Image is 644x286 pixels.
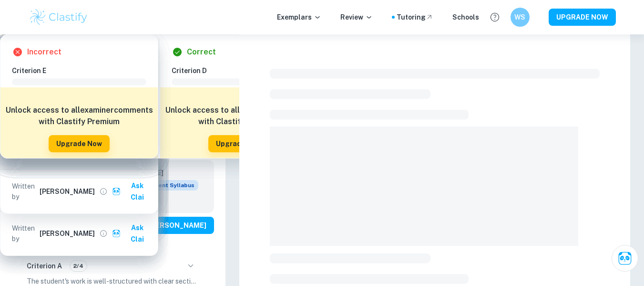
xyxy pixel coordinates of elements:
[340,12,373,22] p: Review
[97,185,110,198] button: View full profile
[12,223,38,244] p: Written by
[511,8,530,27] button: WS
[487,9,503,25] button: Help and Feedback
[123,217,214,234] button: View [PERSON_NAME]
[5,105,153,127] h6: Unlock access to all examiner comments with Clastify Premium
[12,181,38,202] p: Written by
[172,65,314,76] h6: Criterion D
[40,186,95,197] h6: [PERSON_NAME]
[97,227,110,240] button: View full profile
[29,8,89,27] img: Clastify logo
[208,135,269,152] button: Upgrade Now
[12,65,154,76] h6: Criterion E
[40,228,95,239] h6: [PERSON_NAME]
[110,219,154,248] button: Ask Clai
[514,12,525,22] h6: WS
[112,229,121,238] img: clai.svg
[141,168,191,178] h6: [DATE]
[277,12,321,22] p: Exemplars
[549,9,616,26] button: UPGRADE NOW
[165,105,313,127] h6: Unlock access to all examiner comments with Clastify Premium
[49,135,110,152] button: Upgrade Now
[27,46,61,58] h6: Incorrect
[112,187,121,196] img: clai.svg
[70,262,87,270] span: 2/4
[612,245,638,272] button: Ask Clai
[141,180,198,191] div: This exemplar is based on the current syllabus. Feel free to refer to it for inspiration/ideas wh...
[452,12,479,22] a: Schools
[187,46,216,58] h6: Correct
[27,261,62,271] h6: Criterion A
[397,12,433,22] a: Tutoring
[141,180,198,191] span: Current Syllabus
[110,177,154,206] button: Ask Clai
